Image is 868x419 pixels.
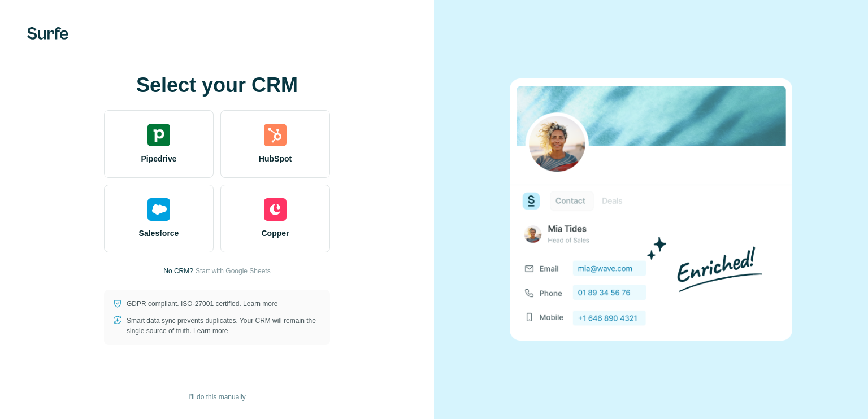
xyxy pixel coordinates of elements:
[127,299,277,309] p: GDPR compliant. ISO-27001 certified.
[243,300,277,308] a: Learn more
[193,327,228,335] a: Learn more
[27,27,68,40] img: Surfe's logo
[141,153,176,164] span: Pipedrive
[147,124,170,146] img: pipedrive's logo
[264,198,287,221] img: copper's logo
[104,74,330,97] h1: Select your CRM
[139,228,179,239] span: Salesforce
[510,78,792,340] img: none image
[259,153,292,164] span: HubSpot
[188,392,245,402] span: I’ll do this manually
[127,316,321,336] p: Smart data sync prevents duplicates. Your CRM will remain the single source of truth.
[163,266,193,276] p: No CRM?
[262,228,289,239] span: Copper
[180,389,253,405] button: I’ll do this manually
[264,124,287,146] img: hubspot's logo
[147,198,170,221] img: salesforce's logo
[196,266,271,276] button: Start with Google Sheets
